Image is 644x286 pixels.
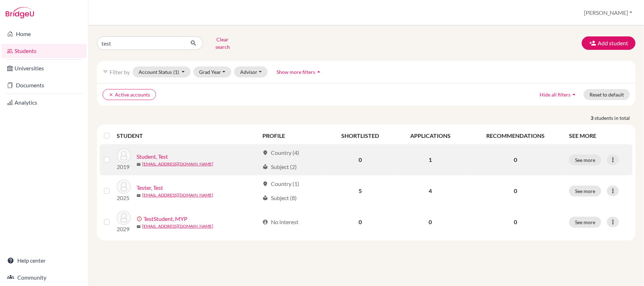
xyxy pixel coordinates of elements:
[137,216,144,222] span: error_outline
[117,148,131,163] img: Student, Test
[103,89,156,100] button: clearActive accounts
[137,183,163,192] a: Tester, Test
[470,187,561,195] p: 0
[570,91,578,98] i: arrow_drop_up
[581,6,636,19] button: [PERSON_NAME]
[137,193,141,198] span: mail
[584,89,630,100] button: Reset to default
[258,127,326,144] th: PROFILE
[1,95,87,110] a: Analytics
[1,253,87,268] a: Help center
[144,215,187,223] a: TestStudent, MYP
[1,61,87,75] a: Universities
[193,66,232,77] button: Grad Year
[326,206,394,238] td: 0
[142,192,213,198] a: [EMAIL_ADDRESS][DOMAIN_NAME]
[326,175,394,206] td: 5
[470,218,561,226] p: 0
[466,127,565,144] th: RECOMMENDATIONS
[262,218,298,226] div: No interest
[394,127,466,144] th: APPLICATIONS
[1,78,87,92] a: Documents
[470,156,561,164] p: 0
[117,211,131,225] img: TestStudent, MYP
[142,223,213,229] a: [EMAIL_ADDRESS][DOMAIN_NAME]
[277,69,315,75] span: Show more filters
[569,154,601,165] button: See more
[103,69,108,75] i: filter_list
[262,219,268,225] span: account_circle
[262,194,297,202] div: Subject (8)
[173,69,179,75] span: (1)
[262,195,268,201] span: local_library
[326,127,394,144] th: SHORTLISTED
[394,175,466,206] td: 4
[262,150,268,156] span: location_on
[203,34,242,52] button: Clear search
[234,66,268,77] button: Advisor
[110,69,130,75] span: Filter by
[591,114,594,122] strong: 3
[262,164,268,170] span: local_library
[137,162,141,167] span: mail
[315,68,322,75] i: arrow_drop_up
[142,161,213,167] a: [EMAIL_ADDRESS][DOMAIN_NAME]
[117,225,131,233] p: 2029
[117,180,131,194] img: Tester, Test
[1,270,87,285] a: Community
[6,7,34,18] img: Bridge-U
[1,27,87,41] a: Home
[109,92,114,97] i: clear
[117,194,131,202] p: 2025
[262,148,299,157] div: Country (4)
[262,163,297,171] div: Subject (2)
[569,186,601,197] button: See more
[117,127,258,144] th: STUDENT
[326,144,394,175] td: 0
[582,36,636,50] button: Add student
[534,89,584,100] button: Hide all filtersarrow_drop_up
[565,127,633,144] th: SEE MORE
[394,144,466,175] td: 1
[137,152,168,161] a: Student, Test
[594,114,636,122] span: students in total
[569,217,601,228] button: See more
[271,66,328,77] button: Show more filtersarrow_drop_up
[394,206,466,238] td: 0
[1,44,87,58] a: Students
[133,66,191,77] button: Account Status(1)
[262,181,268,187] span: location_on
[137,224,141,229] span: mail
[540,92,570,98] span: Hide all filters
[117,163,131,171] p: 2019
[97,36,185,50] input: Find student by name...
[262,180,299,188] div: Country (1)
